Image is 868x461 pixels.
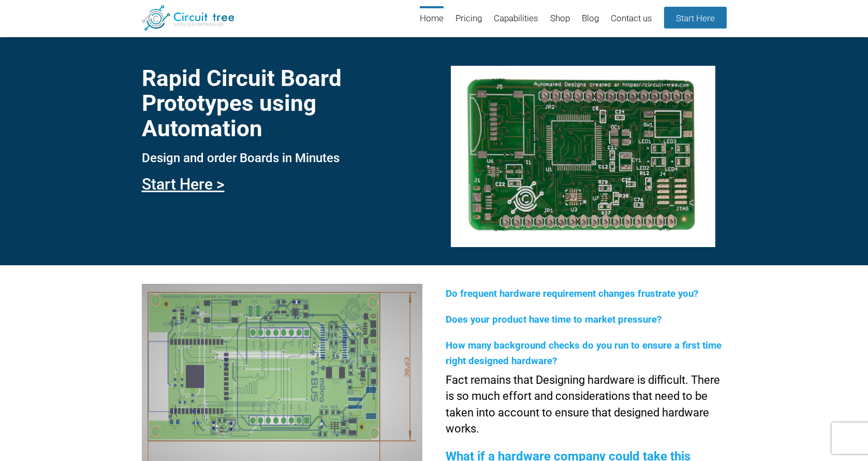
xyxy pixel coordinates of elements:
a: Shop [550,6,570,32]
span: How many background checks do you run to ensure a first time right designed hardware? [446,340,722,367]
p: Fact remains that Designing hardware is difficult. There is so much effort and considerations tha... [446,372,726,437]
a: Start Here [664,7,727,28]
a: Home [420,6,444,32]
h1: Rapid Circuit Board Prototypes using Automation [142,66,422,141]
h3: Design and order Boards in Minutes [142,151,422,165]
a: Start Here > [142,175,225,193]
span: Do frequent hardware requirement changes frustrate you? [446,288,698,299]
img: Circuit Tree [142,5,234,31]
span: Does your product have time to market pressure? [446,314,661,325]
a: Pricing [455,6,482,32]
a: Blog [582,6,599,32]
a: Contact us [611,6,652,32]
a: Capabilities [494,6,538,32]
